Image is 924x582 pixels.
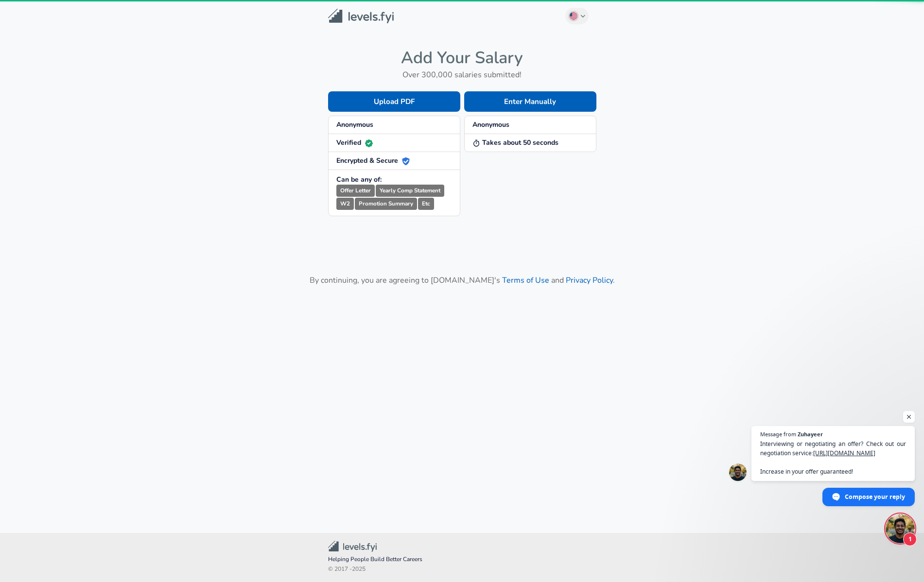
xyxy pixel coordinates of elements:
small: Offer Letter [336,185,375,197]
strong: Verified [336,138,373,147]
strong: Encrypted & Secure [336,156,410,165]
img: English (US) [570,12,577,20]
h4: Add Your Salary [328,48,596,68]
div: Open chat [886,514,915,543]
img: Levels.fyi [328,9,394,24]
a: Privacy Policy [566,275,613,286]
button: Enter Manually [464,91,596,112]
strong: Anonymous [472,120,509,129]
span: Compose your reply [845,488,905,505]
button: English (US) [565,8,589,24]
span: Message from [760,431,796,437]
span: Helping People Build Better Careers [328,555,596,565]
small: Yearly Comp Statement [376,185,444,197]
span: Interviewing or negotiating an offer? Check out our negotiation service: Increase in your offer g... [760,439,906,476]
small: Etc [418,198,434,210]
img: Levels.fyi Community [328,541,377,552]
button: Upload PDF [328,91,460,112]
h6: Over 300,000 salaries submitted! [328,68,596,82]
strong: Takes about 50 seconds [472,138,558,147]
span: 1 [903,532,917,546]
span: © 2017 - 2025 [328,565,596,574]
small: W2 [336,198,354,210]
span: Zuhayeer [798,431,823,437]
a: Terms of Use [502,275,549,286]
strong: Can be any of: [336,175,382,184]
strong: Anonymous [336,120,373,129]
small: Promotion Summary [355,198,417,210]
